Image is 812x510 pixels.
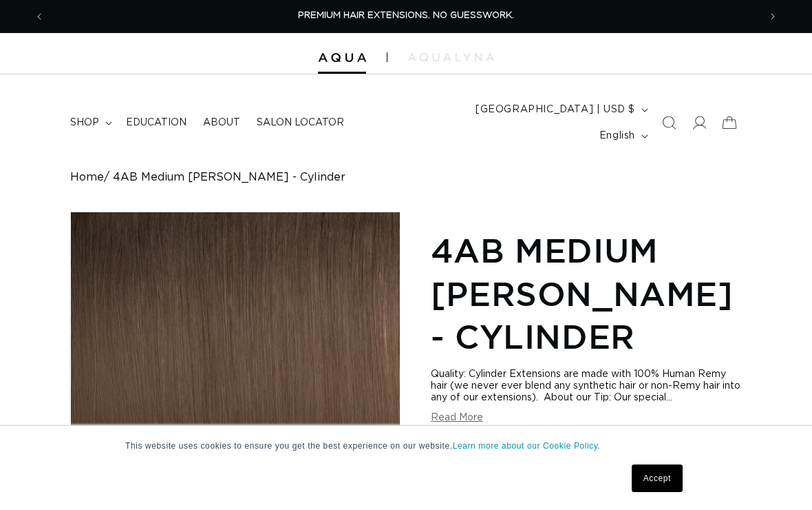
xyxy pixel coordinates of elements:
span: shop [70,116,99,129]
button: Previous announcement [24,3,54,30]
button: English [591,123,654,149]
span: 4AB Medium [PERSON_NAME] - Cylinder [113,171,345,184]
span: Salon Locator [257,116,344,129]
summary: Search [654,108,684,138]
summary: shop [62,108,118,137]
span: PREMIUM HAIR EXTENSIONS. NO GUESSWORK. [298,11,514,20]
h1: 4AB Medium [PERSON_NAME] - Cylinder [431,229,742,358]
a: Home [70,171,104,184]
button: Next announcement [758,3,788,30]
button: Read More [431,412,483,424]
a: Education [118,108,195,137]
span: About [203,116,240,129]
img: aqualyna.com [408,53,494,61]
span: English [599,129,635,143]
nav: breadcrumbs [70,171,742,184]
button: [GEOGRAPHIC_DATA] | USD $ [467,96,654,123]
img: Aqua Hair Extensions [318,53,366,63]
span: [GEOGRAPHIC_DATA] | USD $ [476,103,635,117]
a: Accept [632,465,683,492]
a: Learn more about our Cookie Policy. [453,441,601,451]
p: This website uses cookies to ensure you get the best experience on our website. [125,440,687,452]
span: Education [126,116,186,129]
a: Salon Locator [248,108,352,137]
a: About [195,108,248,137]
div: Quality: Cylinder Extensions are made with 100% Human Remy hair (we never ever blend any syntheti... [431,369,742,404]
